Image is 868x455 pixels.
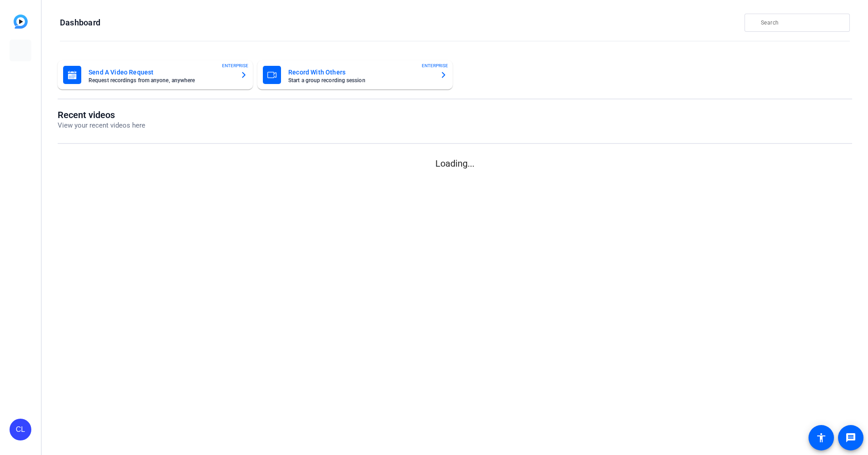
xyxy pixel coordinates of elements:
div: CL [10,419,31,440]
mat-card-title: Send A Video Request [89,67,233,78]
mat-card-title: Record With Others [288,67,433,78]
mat-icon: message [845,432,856,443]
img: blue-gradient.svg [14,15,28,29]
span: ENTERPRISE [222,62,248,69]
p: Loading... [58,157,852,170]
button: Record With OthersStart a group recording sessionENTERPRISE [257,60,453,89]
input: Search [761,17,843,28]
mat-card-subtitle: Request recordings from anyone, anywhere [89,78,233,83]
h1: Dashboard [60,17,100,28]
p: View your recent videos here [58,120,145,131]
button: Send A Video RequestRequest recordings from anyone, anywhereENTERPRISE [58,60,253,89]
h1: Recent videos [58,109,145,120]
span: ENTERPRISE [422,62,448,69]
mat-icon: accessibility [816,432,827,443]
mat-card-subtitle: Start a group recording session [288,78,433,83]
